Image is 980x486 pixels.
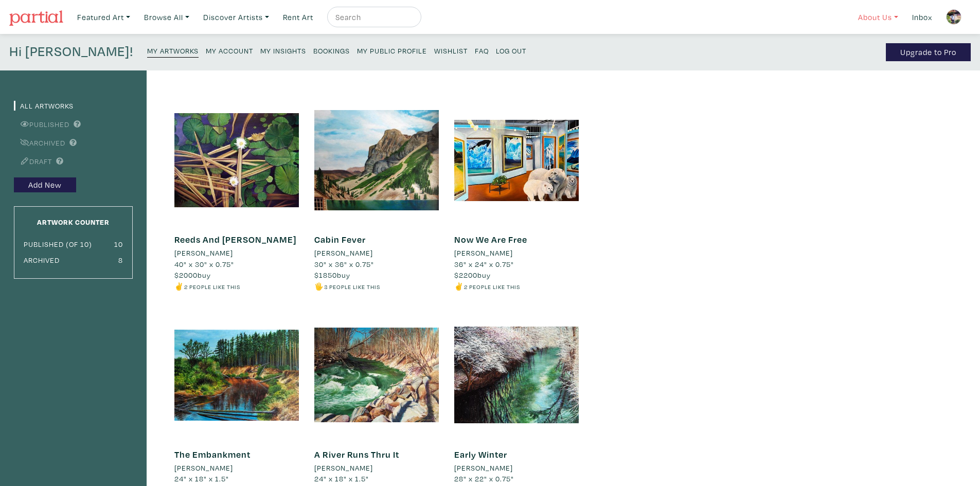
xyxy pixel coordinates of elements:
a: All Artworks [14,101,74,111]
small: Archived [24,255,60,265]
span: 30" x 36" x 0.75" [314,259,374,269]
small: 3 people like this [324,283,380,291]
span: 24" x 18" x 1.5" [174,474,229,483]
a: Add New [14,177,76,192]
a: Wishlist [434,43,468,57]
small: 2 people like this [184,283,240,291]
a: Log Out [496,43,526,57]
span: buy [314,270,350,280]
a: My Insights [260,43,306,57]
a: My Public Profile [357,43,427,57]
small: 10 [114,239,123,249]
small: FAQ [475,46,489,56]
a: [PERSON_NAME] [314,247,439,259]
a: Now We Are Free [454,233,527,245]
span: $2200 [454,270,477,280]
small: Artwork Counter [37,217,110,227]
a: Browse All [139,7,194,28]
a: [PERSON_NAME] [454,462,579,474]
li: [PERSON_NAME] [174,462,233,474]
small: My Public Profile [357,46,427,56]
a: My Artworks [147,43,199,58]
small: My Insights [260,46,306,56]
a: [PERSON_NAME] [314,462,439,474]
span: buy [454,270,491,280]
a: A River Runs Thru It [314,448,399,460]
small: My Account [206,46,253,56]
a: About Us [853,7,903,28]
a: [PERSON_NAME] [454,247,579,259]
span: 36" x 24" x 0.75" [454,259,514,269]
a: Early Winter [454,448,507,460]
a: Inbox [907,7,937,28]
small: Wishlist [434,46,468,56]
small: 8 [118,255,123,265]
small: Published (of 10) [24,239,92,249]
small: 2 people like this [464,283,520,291]
span: 24" x 18" x 1.5" [314,474,369,483]
li: [PERSON_NAME] [314,462,373,474]
a: Published [14,119,69,129]
span: $1850 [314,270,337,280]
li: ✌️ [174,281,299,292]
a: Reeds And [PERSON_NAME] [174,233,296,245]
li: 🖐️ [314,281,439,292]
img: phpThumb.php [946,9,961,25]
a: Cabin Fever [314,233,366,245]
a: Archived [14,138,65,148]
li: ✌️ [454,281,579,292]
a: My Account [206,43,253,57]
small: Bookings [313,46,350,56]
a: [PERSON_NAME] [174,247,299,259]
small: Log Out [496,46,526,56]
span: buy [174,270,211,280]
a: Bookings [313,43,350,57]
span: $2000 [174,270,198,280]
li: [PERSON_NAME] [454,247,513,259]
h4: Hi [PERSON_NAME]! [9,43,133,61]
a: Featured Art [73,7,135,28]
a: The Embankment [174,448,251,460]
a: Discover Artists [199,7,274,28]
a: Draft [14,156,52,166]
span: 40" x 30" x 0.75" [174,259,234,269]
input: Search [334,11,412,24]
span: 28" x 22" x 0.75" [454,474,514,483]
li: [PERSON_NAME] [454,462,513,474]
a: [PERSON_NAME] [174,462,299,474]
a: Upgrade to Pro [886,43,971,61]
li: [PERSON_NAME] [174,247,233,259]
a: FAQ [475,43,489,57]
small: My Artworks [147,46,199,56]
a: Rent Art [278,7,318,28]
li: [PERSON_NAME] [314,247,373,259]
